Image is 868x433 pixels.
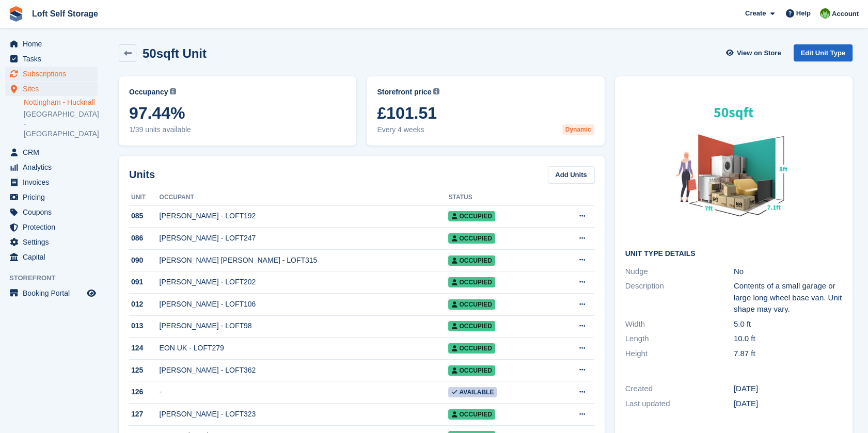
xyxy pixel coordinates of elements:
div: 085 [129,211,160,221]
th: Occupant [160,189,449,206]
div: 086 [129,233,160,244]
div: Width [625,318,734,330]
span: Protection [23,220,85,234]
a: menu [5,82,98,96]
div: [DATE] [734,398,842,410]
span: Occupied [448,255,495,266]
div: 091 [129,277,160,287]
span: Occupied [448,343,495,354]
span: Sites [23,82,85,96]
img: 50sqft-units.jpg [656,87,811,242]
div: [PERSON_NAME] - LOFT98 [160,320,449,331]
span: Occupancy [129,87,168,98]
div: Contents of a small garage or large long wheel base van. Unit shape may vary. [734,280,842,315]
a: menu [5,286,98,300]
img: icon-info-grey-7440780725fd019a000dd9b08b2336e03edf1995a4989e88bcd33f0948082b44.svg [170,88,176,94]
span: Every 4 weeks [377,124,594,135]
span: Home [23,37,85,51]
a: Loft Self Storage [28,5,102,22]
div: [PERSON_NAME] [PERSON_NAME] - LOFT315 [160,255,449,266]
div: [PERSON_NAME] - LOFT192 [160,211,449,221]
span: £101.51 [377,104,594,122]
a: View on Store [725,44,785,61]
div: Last updated [625,398,734,410]
img: icon-info-grey-7440780725fd019a000dd9b08b2336e03edf1995a4989e88bcd33f0948082b44.svg [433,88,439,94]
span: Capital [23,250,85,264]
span: Occupied [448,233,495,244]
span: Occupied [448,321,495,331]
th: Unit [129,189,160,206]
a: Nottingham - Hucknall [24,98,98,107]
div: 090 [129,255,160,266]
div: 5.0 ft [734,318,842,330]
span: 1/39 units available [129,124,346,135]
h2: Units [129,167,155,182]
a: menu [5,160,98,174]
span: Invoices [23,175,85,189]
div: 124 [129,343,160,354]
a: menu [5,205,98,219]
span: 97.44% [129,104,346,122]
div: EON UK - LOFT279 [160,343,449,354]
span: Pricing [23,190,85,204]
a: menu [5,52,98,66]
a: Preview store [85,287,98,299]
div: 7.87 ft [734,348,842,360]
div: Height [625,348,734,360]
img: James Johnson [820,8,830,19]
h2: Unit Type details [625,250,842,258]
div: [PERSON_NAME] - LOFT106 [160,299,449,310]
div: [PERSON_NAME] - LOFT362 [160,365,449,376]
div: 125 [129,365,160,376]
div: [PERSON_NAME] - LOFT247 [160,233,449,244]
a: [GEOGRAPHIC_DATA] - [GEOGRAPHIC_DATA] [24,109,98,139]
div: 012 [129,299,160,310]
a: menu [5,145,98,159]
a: menu [5,250,98,264]
span: Account [832,9,859,19]
span: Occupied [448,211,495,221]
span: Available [448,387,497,397]
a: Edit Unit Type [794,44,853,61]
span: Occupied [448,299,495,310]
span: CRM [23,145,85,159]
img: stora-icon-8386f47178a22dfd0bd8f6a31ec36ba5ce8667c1dd55bd0f319d3a0aa187defe.svg [8,6,24,22]
th: Status [448,189,554,206]
span: Help [796,8,811,19]
td: - [160,381,449,404]
a: menu [5,220,98,234]
div: Description [625,280,734,315]
span: Occupied [448,409,495,420]
a: menu [5,67,98,81]
span: Occupied [448,277,495,287]
span: Storefront [9,273,103,283]
div: Nudge [625,266,734,278]
span: Tasks [23,52,85,66]
div: Length [625,333,734,345]
a: menu [5,190,98,204]
span: Settings [23,235,85,249]
a: Add Units [548,166,594,183]
span: Analytics [23,160,85,174]
div: 10.0 ft [734,333,842,345]
div: [PERSON_NAME] - LOFT323 [160,409,449,420]
span: Coupons [23,205,85,219]
div: No [734,266,842,278]
span: Subscriptions [23,67,85,81]
div: [DATE] [734,383,842,395]
span: View on Store [737,48,781,58]
div: [PERSON_NAME] - LOFT202 [160,277,449,287]
h2: 50sqft Unit [143,46,207,60]
div: 013 [129,320,160,331]
span: Booking Portal [23,286,85,300]
div: 126 [129,387,160,397]
a: menu [5,235,98,249]
span: Create [745,8,766,19]
span: Occupied [448,365,495,376]
span: Storefront price [377,87,431,98]
a: menu [5,37,98,51]
div: Created [625,383,734,395]
a: menu [5,175,98,189]
div: 127 [129,409,160,420]
div: Dynamic [562,124,594,135]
